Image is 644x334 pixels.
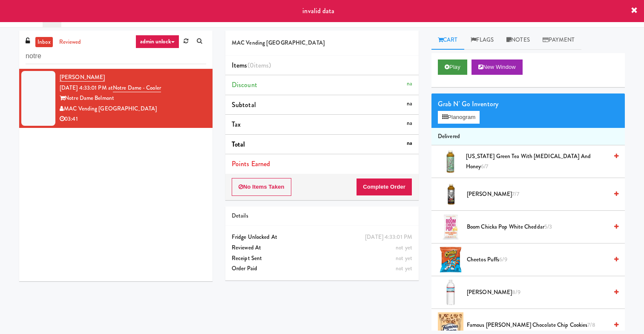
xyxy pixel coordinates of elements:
[431,31,464,50] a: Cart
[463,222,618,232] div: Boom Chicka Pop White Cheddar5/3
[471,59,523,75] button: New Window
[499,255,507,263] span: 6/9
[232,159,270,169] span: Points Earned
[407,138,412,149] div: na
[60,73,105,82] a: [PERSON_NAME]
[232,100,256,110] span: Subtotal
[232,253,412,264] div: Receipt Sent
[463,255,618,265] div: Cheetos Puffs6/9
[463,151,619,172] div: [US_STATE] Green Tea with [MEDICAL_DATA] and Honey6/7
[232,60,271,70] span: Items
[57,37,83,48] a: reviewed
[232,232,412,243] div: Fridge Unlocked At
[407,79,412,89] div: na
[60,93,206,104] div: Notre Dame Belmont
[35,37,53,48] a: inbox
[60,84,113,92] span: [DATE] 4:33:01 PM at
[467,255,608,265] span: Cheetos Puffs
[438,98,618,110] div: Grab N' Go Inventory
[464,31,500,50] a: Flags
[407,118,412,129] div: na
[536,31,581,50] a: Payment
[463,189,618,200] div: [PERSON_NAME]7/7
[431,128,625,146] li: Delivered
[463,287,618,298] div: [PERSON_NAME]8/9
[232,243,412,253] div: Reviewed At
[365,232,412,243] div: [DATE] 4:33:01 PM
[500,31,536,50] a: Notes
[60,114,206,125] div: 03:41
[438,59,467,75] button: Play
[466,151,608,172] span: [US_STATE] Green Tea with [MEDICAL_DATA] and Honey
[396,264,412,272] span: not yet
[232,139,245,149] span: Total
[467,189,608,200] span: [PERSON_NAME]
[467,320,608,331] span: Famous [PERSON_NAME] Chocolate Chip Cookies
[232,178,291,196] button: No Items Taken
[113,84,161,92] a: Notre Dame - Cooler
[512,190,519,198] span: 7/7
[232,119,241,129] span: Tax
[396,254,412,262] span: not yet
[467,287,608,298] span: [PERSON_NAME]
[587,321,595,329] span: 7/8
[302,6,334,16] span: invalid data
[481,162,488,170] span: 6/7
[135,35,179,48] a: admin unlock
[254,60,269,70] ng-pluralize: items
[232,40,412,46] h5: MAC Vending [GEOGRAPHIC_DATA]
[512,288,520,296] span: 8/9
[407,99,412,109] div: na
[26,48,206,64] input: Search vision orders
[463,320,618,331] div: Famous [PERSON_NAME] Chocolate Chip Cookies7/8
[544,223,552,231] span: 5/3
[19,69,213,128] li: [PERSON_NAME][DATE] 4:33:01 PM atNotre Dame - CoolerNotre Dame BelmontMAC Vending [GEOGRAPHIC_DAT...
[232,80,257,90] span: Discount
[467,222,608,232] span: Boom Chicka Pop White Cheddar
[356,178,412,196] button: Complete Order
[247,60,271,70] span: (0 )
[438,111,480,124] button: Planogram
[60,104,206,114] div: MAC Vending [GEOGRAPHIC_DATA]
[232,263,412,274] div: Order Paid
[232,211,412,221] div: Details
[396,243,412,252] span: not yet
